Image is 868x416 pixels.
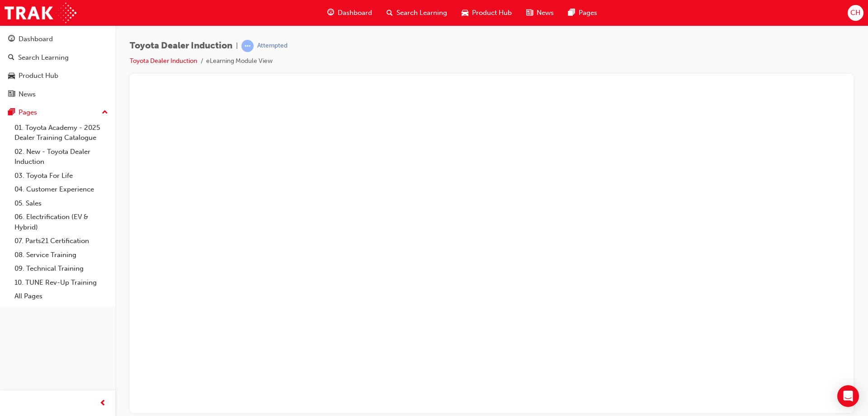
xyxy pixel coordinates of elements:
li: eLearning Module View [206,56,273,67]
span: News [537,8,554,18]
span: Pages [579,8,597,18]
span: learningRecordVerb_ATTEMPT-icon [241,40,254,52]
span: Search Learning [396,8,447,18]
button: Pages [4,104,112,121]
a: Toyota Dealer Induction [130,57,197,65]
a: Dashboard [4,31,112,48]
div: News [19,89,36,100]
span: Product Hub [472,8,512,18]
div: Pages [19,107,37,118]
a: 02. New - Toyota Dealer Induction [11,145,112,169]
span: car-icon [8,72,15,80]
a: Search Learning [4,49,112,66]
a: 05. Sales [11,196,112,210]
div: Product Hub [19,71,58,81]
span: prev-icon [99,398,106,409]
span: pages-icon [8,109,15,117]
span: news-icon [8,91,15,99]
span: guage-icon [327,7,334,19]
a: news-iconNews [519,4,561,22]
button: DashboardSearch LearningProduct HubNews [4,29,112,104]
a: 01. Toyota Academy - 2025 Dealer Training Catalogue [11,121,112,145]
a: 09. Technical Training [11,262,112,276]
button: CH [848,5,863,21]
span: search-icon [387,7,393,19]
span: CH [850,8,860,18]
div: Search Learning [18,53,69,63]
a: 10. TUNE Rev-Up Training [11,276,112,290]
img: Trak [5,3,76,23]
a: Product Hub [4,67,112,84]
a: 08. Service Training [11,248,112,262]
a: 07. Parts21 Certification [11,234,112,248]
a: 04. Customer Experience [11,182,112,196]
a: guage-iconDashboard [320,4,379,22]
span: Toyota Dealer Induction [130,41,232,51]
a: News [4,86,112,103]
span: car-icon [462,7,468,19]
span: search-icon [8,54,14,62]
div: Open Intercom Messenger [837,385,859,407]
div: Dashboard [19,34,53,44]
span: Dashboard [338,8,372,18]
a: pages-iconPages [561,4,604,22]
span: pages-icon [568,7,575,19]
span: | [236,41,238,51]
a: 03. Toyota For Life [11,169,112,183]
a: search-iconSearch Learning [379,4,454,22]
span: guage-icon [8,35,15,43]
span: up-icon [102,107,108,119]
a: car-iconProduct Hub [454,4,519,22]
a: 06. Electrification (EV & Hybrid) [11,210,112,234]
span: news-icon [526,7,533,19]
div: Attempted [257,42,288,50]
a: All Pages [11,289,112,303]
